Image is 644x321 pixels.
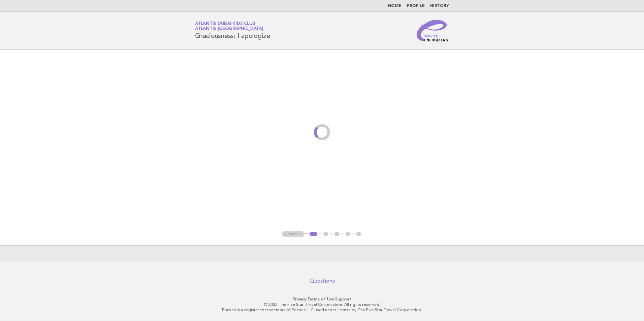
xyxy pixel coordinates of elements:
[388,4,401,8] a: Home
[430,4,449,8] a: History
[116,307,528,313] p: Forbes is a registered trademark of Forbes LLC used under license by The Five Star Travel Corpora...
[307,297,334,301] a: Terms of Use
[293,297,306,301] a: Privacy
[195,27,263,31] span: Atlantis [GEOGRAPHIC_DATA]
[195,22,270,39] h1: Graciousness: I apologize
[417,20,449,41] img: Service Energizers
[116,302,528,307] p: © 2025 The Five Star Travel Corporation. All rights reserved.
[116,296,528,302] p: · ·
[195,22,263,31] a: Atlantis Dubai Kids ClubAtlantis [GEOGRAPHIC_DATA]
[407,4,425,8] a: Profile
[310,278,335,284] a: Questions
[335,297,352,301] a: Support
